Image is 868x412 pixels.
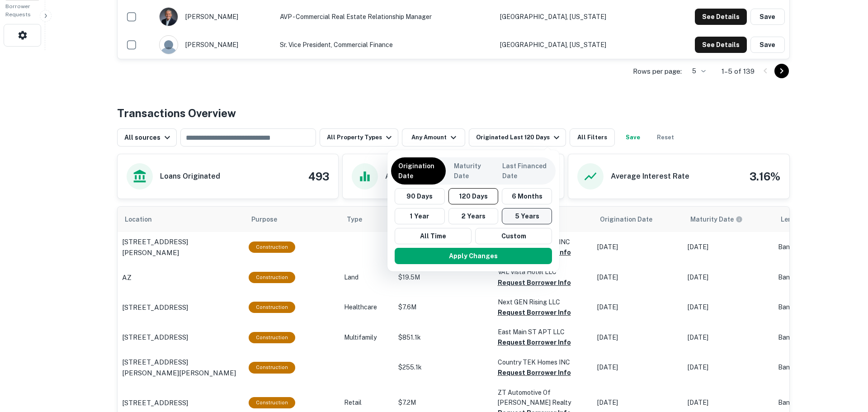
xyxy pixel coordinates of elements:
iframe: Chat Widget [823,340,868,383]
button: Custom [475,228,552,244]
p: Last Financed Date [502,161,548,181]
p: Origination Date [398,161,439,181]
button: 2 Years [448,208,499,224]
p: Maturity Date [454,161,487,181]
button: Apply Changes [395,248,552,264]
button: 90 Days [395,188,445,204]
button: 120 Days [448,188,499,204]
button: 6 Months [502,188,552,204]
button: 1 Year [395,208,445,224]
button: All Time [395,228,472,244]
button: 5 Years [502,208,552,224]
